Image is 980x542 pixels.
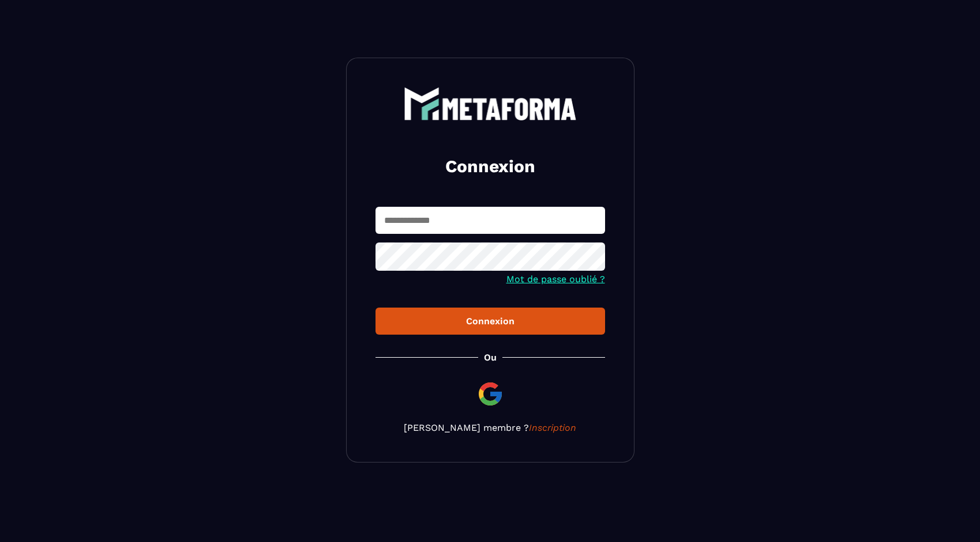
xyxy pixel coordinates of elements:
div: Connexion [385,316,596,327]
p: [PERSON_NAME] membre ? [376,422,605,433]
a: Mot de passe oublié ? [506,274,605,285]
img: google [476,380,504,408]
img: logo [404,87,577,120]
p: Ou [484,352,497,363]
button: Connexion [376,308,605,335]
a: logo [376,87,605,120]
a: Inscription [529,422,576,433]
h2: Connexion [389,155,591,178]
